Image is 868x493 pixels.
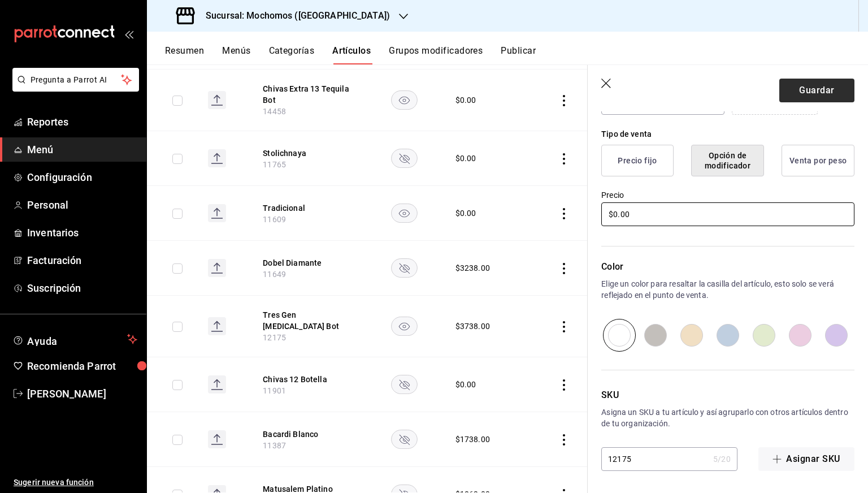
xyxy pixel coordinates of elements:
[601,145,674,176] button: Precio fijo
[263,333,286,342] span: 12175
[455,434,490,445] div: $ 1738.00
[263,257,353,269] button: edit-product-location
[558,379,570,391] button: actions
[691,145,764,176] button: Opción de modificador
[391,258,418,278] button: availability-product
[501,45,536,64] button: Publicar
[558,95,570,106] button: actions
[558,434,570,446] button: actions
[27,280,137,296] span: Suscripción
[31,74,121,86] span: Pregunta a Parrot AI
[758,447,854,471] button: Asignar SKU
[455,94,476,106] div: $ 0.00
[165,45,204,64] button: Resumen
[263,374,353,385] button: edit-product-location
[713,453,731,465] div: 5 / 20
[332,45,371,64] button: Artículos
[455,207,476,219] div: $ 0.00
[263,160,286,169] span: 11765
[165,45,868,64] div: navigation tabs
[263,148,353,159] button: edit-product-location
[27,386,137,401] span: [PERSON_NAME]
[263,270,286,279] span: 11649
[391,204,418,223] button: availability-product
[263,202,353,214] button: edit-product-location
[389,45,483,64] button: Grupos modificadores
[601,278,854,301] p: Elige un color para resaltar la casilla del artículo, esto solo se verá reflejado en el punto de ...
[27,114,137,129] span: Reportes
[391,149,418,168] button: availability-product
[27,170,137,185] span: Configuración
[197,9,390,23] h3: Sucursal: Mochomos ([GEOGRAPHIC_DATA])
[263,107,286,116] span: 14458
[782,145,854,176] button: Venta por peso
[601,406,854,429] p: Asigna un SKU a tu artículo y así agruparlo con otros artículos dentro de tu organización.
[222,45,250,64] button: Menús
[27,253,137,268] span: Facturación
[263,83,353,106] button: edit-product-location
[558,321,570,332] button: actions
[779,79,854,102] button: Guardar
[263,386,286,395] span: 11901
[558,263,570,274] button: actions
[601,388,854,402] p: SKU
[269,45,315,64] button: Categorías
[263,309,353,332] button: edit-product-location
[14,477,137,488] span: Sugerir nueva función
[601,128,854,140] div: Tipo de venta
[263,441,286,450] span: 11387
[601,202,854,226] input: $0.00
[263,429,353,440] button: edit-product-location
[27,225,137,240] span: Inventarios
[27,358,137,374] span: Recomienda Parrot
[8,82,139,94] a: Pregunta a Parrot AI
[455,262,490,274] div: $ 3238.00
[12,68,139,92] button: Pregunta a Parrot AI
[27,197,137,213] span: Personal
[391,317,418,336] button: availability-product
[263,215,286,224] span: 11609
[558,208,570,219] button: actions
[601,260,854,274] p: Color
[391,375,418,394] button: availability-product
[124,29,133,38] button: open_drawer_menu
[391,430,418,449] button: availability-product
[455,153,476,164] div: $ 0.00
[455,321,490,332] div: $ 3738.00
[601,191,854,199] label: Precio
[558,153,570,165] button: actions
[27,142,137,157] span: Menú
[391,90,418,110] button: availability-product
[455,379,476,390] div: $ 0.00
[27,332,123,346] span: Ayuda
